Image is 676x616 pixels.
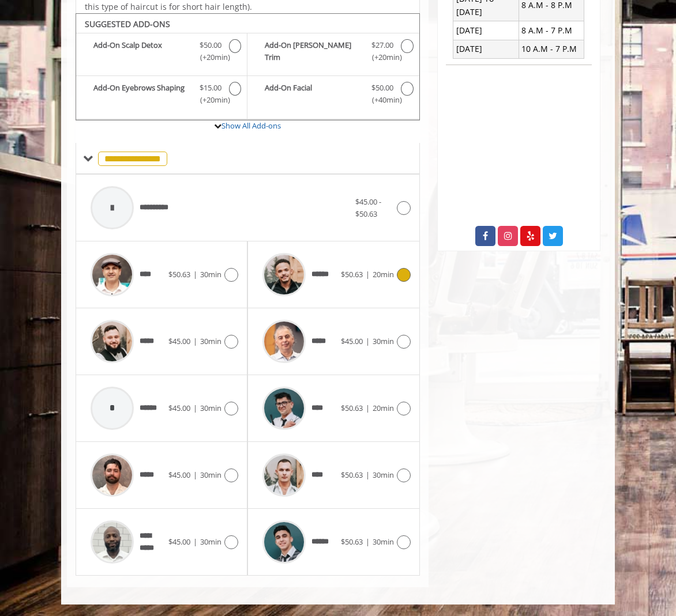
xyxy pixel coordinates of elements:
[253,39,413,66] label: Add-On Beard Trim
[341,403,363,413] span: $50.63
[265,39,364,63] b: Add-On [PERSON_NAME] Trim
[519,21,584,40] td: 8 A.M - 7 P.M
[82,39,241,66] label: Add-On Scalp Detox
[200,336,221,346] span: 30min
[168,403,190,413] span: $45.00
[168,336,190,346] span: $45.00
[373,336,394,346] span: 30min
[168,470,190,480] span: $45.00
[198,51,223,63] span: (+20min )
[341,470,363,480] span: $50.63
[519,40,584,58] td: 10 A.M - 7 P.M
[371,82,393,94] span: $50.00
[373,536,394,547] span: 30min
[168,269,190,279] span: $50.63
[370,94,395,106] span: (+40min )
[198,94,223,106] span: (+20min )
[200,470,221,480] span: 30min
[453,40,519,58] td: [DATE]
[366,336,370,346] span: |
[200,82,221,94] span: $15.00
[366,536,370,547] span: |
[193,470,197,480] span: |
[373,269,394,279] span: 20min
[341,536,363,547] span: $50.63
[253,82,413,109] label: Add-On Facial
[193,536,197,547] span: |
[366,470,370,480] span: |
[200,39,221,51] span: $50.00
[93,82,192,106] b: Add-On Eyebrows Shaping
[453,21,519,40] td: [DATE]
[265,82,364,106] b: Add-On Facial
[82,82,241,109] label: Add-On Eyebrows Shaping
[366,269,370,279] span: |
[200,536,221,547] span: 30min
[371,39,393,51] span: $27.00
[76,13,420,120] div: The Made Man Haircut Add-onS
[341,336,363,346] span: $45.00
[341,269,363,279] span: $50.63
[85,18,170,29] b: SUGGESTED ADD-ONS
[193,403,197,413] span: |
[373,403,394,413] span: 20min
[200,269,221,279] span: 30min
[355,196,381,219] span: $45.00 - $50.63
[221,120,281,131] a: Show All Add-ons
[193,336,197,346] span: |
[370,51,395,63] span: (+20min )
[93,39,192,63] b: Add-On Scalp Detox
[168,536,190,547] span: $45.00
[373,470,394,480] span: 30min
[366,403,370,413] span: |
[200,403,221,413] span: 30min
[193,269,197,279] span: |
